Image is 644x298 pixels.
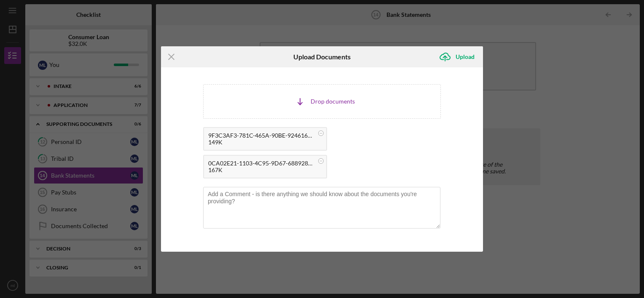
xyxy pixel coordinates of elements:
[208,160,314,167] div: 0CA02E21-1103-4C95-9D67-68892802BE03-list.pdf
[208,132,314,139] div: 9F3C3AF3-781C-465A-90BE-92461640D580-list.pdf
[208,139,314,146] div: 149K
[293,53,351,61] h6: Upload Documents
[208,167,314,173] div: 167K
[435,48,483,65] button: Upload
[456,48,475,65] div: Upload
